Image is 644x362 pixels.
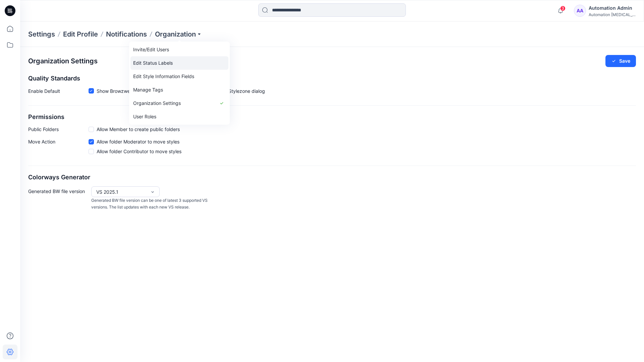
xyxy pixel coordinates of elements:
[28,57,98,65] h2: Organization Settings
[605,55,636,67] button: Save
[97,126,180,133] span: Allow Member to create public folders
[560,6,566,11] span: 3
[28,114,636,121] h2: Permissions
[130,110,228,123] a: User Roles
[130,43,228,56] a: Invite/Edit Users
[28,174,636,181] h2: Colorways Generator
[28,186,89,211] p: Generated BW file version
[130,70,228,83] a: Edit Style Information Fields
[574,5,586,17] div: AA
[91,197,211,211] p: Generated BW file version can be one of latest 3 supported VS versions. The list updates with eac...
[63,29,98,39] a: Edit Profile
[28,138,89,158] p: Move Action
[28,75,636,82] h2: Quality Standards
[28,126,89,133] p: Public Folders
[28,29,55,39] p: Settings
[589,12,636,17] div: Automation [MEDICAL_DATA]...
[130,97,228,110] a: Organization Settings
[96,188,147,195] div: VS 2025.1
[28,87,89,97] p: Enable Default
[97,138,179,145] span: Allow folder Moderator to move styles
[97,87,265,95] span: Show Browzwear’s default quality standards in the Share to Stylezone dialog
[106,29,147,39] a: Notifications
[130,83,228,97] a: Manage Tags
[130,56,228,70] a: Edit Status Labels
[589,4,636,12] div: Automation Admin
[97,148,181,155] span: Allow folder Contributor to move styles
